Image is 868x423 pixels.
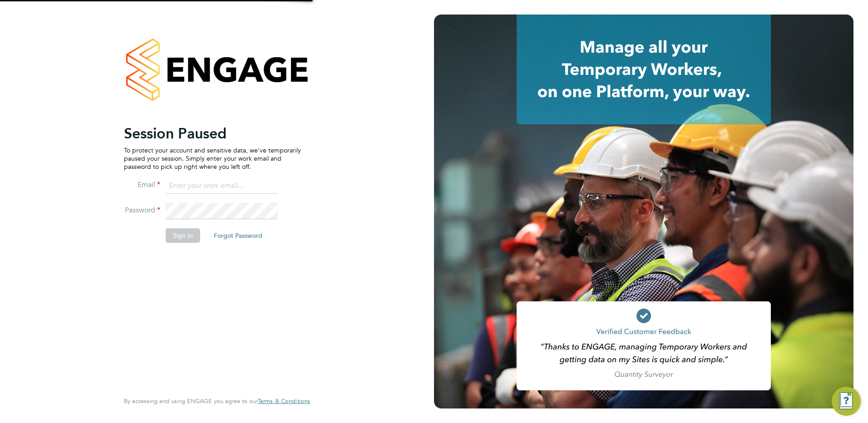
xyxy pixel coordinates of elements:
[166,178,278,194] input: Enter your work email...
[124,146,301,171] p: To protect your account and sensitive data, we've temporarily paused your session. Simply enter y...
[124,206,160,215] label: Password
[124,180,160,190] label: Email
[124,124,301,143] h2: Session Paused
[258,398,310,405] a: Terms & Conditions
[258,397,310,405] span: Terms & Conditions
[166,228,200,243] button: Sign In
[124,397,310,405] span: By accessing and using ENGAGE you agree to our
[832,387,861,416] button: Engage Resource Center
[207,228,270,243] button: Forgot Password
